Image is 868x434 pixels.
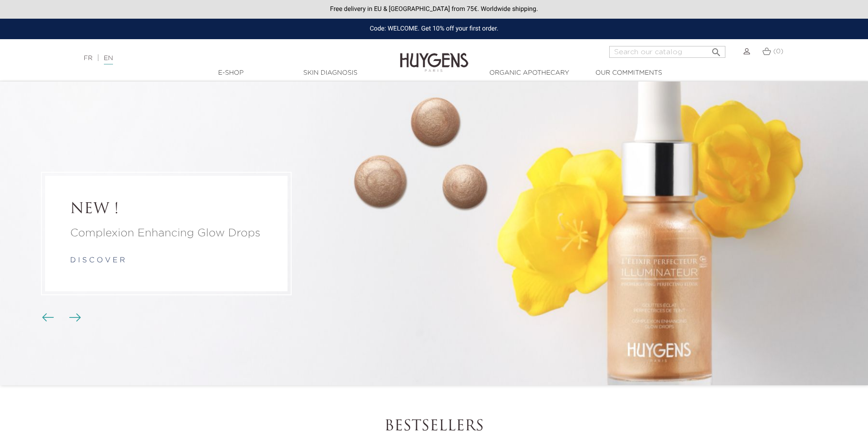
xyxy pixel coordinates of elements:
[711,44,722,55] i: 
[583,68,674,78] a: Our commitments
[185,68,277,78] a: E-Shop
[70,201,262,218] a: NEW !
[70,257,125,264] a: d i s c o v e r
[79,53,355,64] div: |
[46,311,75,325] div: Carousel buttons
[84,55,92,61] a: FR
[609,46,725,58] input: Search
[708,43,724,56] button: 
[104,55,113,65] a: EN
[400,38,468,73] img: Huygens
[484,68,575,78] a: Organic Apothecary
[70,225,262,241] a: Complexion Enhancing Glow Drops
[773,48,783,55] span: (0)
[285,68,376,78] a: Skin Diagnosis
